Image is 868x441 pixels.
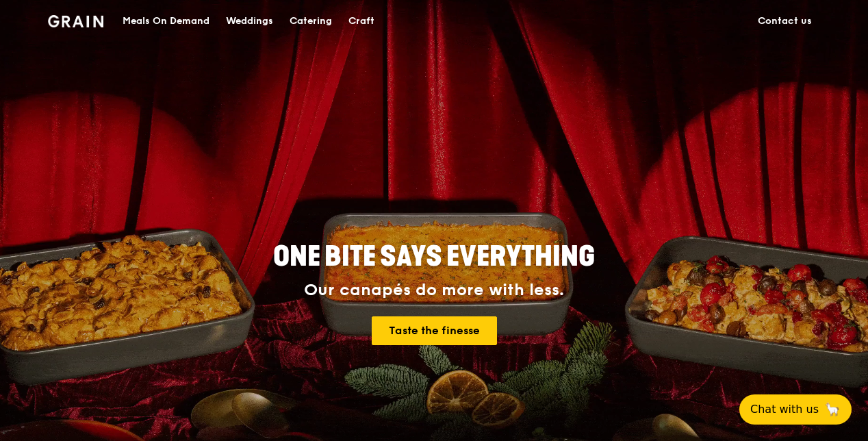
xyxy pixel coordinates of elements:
a: Taste the finesse [372,316,497,345]
a: Craft [340,1,383,42]
div: Meals On Demand [123,1,209,42]
div: Catering [290,1,332,42]
span: 🦙 [824,401,841,418]
div: Our canapés do more with less. [188,281,680,300]
button: Chat with us🦙 [739,394,852,425]
div: Weddings [226,1,273,42]
a: Weddings [218,1,281,42]
span: ONE BITE SAYS EVERYTHING [273,240,595,273]
span: Chat with us [750,401,819,418]
img: Grain [48,15,103,27]
div: Craft [348,1,374,42]
a: Catering [281,1,340,42]
a: Contact us [750,1,820,42]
